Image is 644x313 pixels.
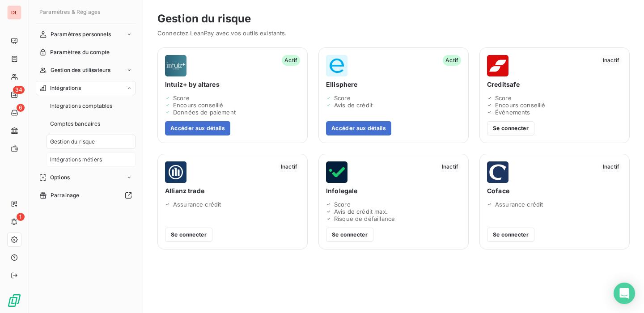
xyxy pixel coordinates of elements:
[7,5,21,20] div: DL
[165,228,212,242] button: Se connecter
[173,102,224,109] span: Encours conseillé
[51,66,111,74] span: Gestion des utilisateurs
[334,215,395,222] span: Risque de défaillance
[614,283,635,304] div: Open Intercom Messenger
[334,208,388,215] span: Avis de crédit max.
[50,120,101,128] span: Comptes bancaires
[600,55,622,66] span: Inactif
[50,156,102,164] span: Intégrations métiers
[173,109,236,116] span: Données de paiement
[173,94,190,102] span: Score
[47,152,136,167] a: Intégrations métiers
[173,201,221,208] span: Assurance crédit
[47,135,136,149] a: Gestion du risque
[17,213,25,221] span: 1
[487,228,534,242] button: Se connecter
[51,30,111,38] span: Paramètres personnels
[278,161,300,172] span: Inactif
[326,186,461,195] span: Infolegale
[334,94,351,102] span: Score
[487,186,622,195] span: Coface
[17,104,25,112] span: 6
[334,201,351,208] span: Score
[495,201,543,208] span: Assurance crédit
[50,138,95,146] span: Gestion du risque
[165,121,230,135] button: Accéder aux détails
[157,30,630,37] span: Connectez LeanPay avec vos outils existants.
[47,99,136,113] a: Intégrations comptables
[326,121,391,135] button: Accéder aux détails
[39,8,100,15] span: Paramètres & Réglages
[495,102,546,109] span: Encours conseillé
[13,86,25,94] span: 34
[495,109,530,116] span: Événements
[47,117,136,131] a: Comptes bancaires
[326,80,461,89] span: Ellisphere
[36,188,136,203] a: Parrainage
[50,84,81,92] span: Intégrations
[495,94,512,102] span: Score
[334,102,373,109] span: Avis de crédit
[51,191,80,199] span: Parrainage
[50,48,110,56] span: Paramètres du compte
[326,228,373,242] button: Se connecter
[443,55,461,66] span: Actif
[487,80,622,89] span: Creditsafe
[50,102,112,110] span: Intégrations comptables
[157,11,630,27] h3: Gestion du risque
[50,173,70,182] span: Options
[7,293,21,308] img: Logo LeanPay
[600,161,622,172] span: Inactif
[165,80,300,89] span: Intuiz+ by altares
[439,161,461,172] span: Inactif
[36,45,136,59] a: Paramètres du compte
[282,55,300,66] span: Actif
[165,186,300,195] span: Allianz trade
[487,121,534,135] button: Se connecter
